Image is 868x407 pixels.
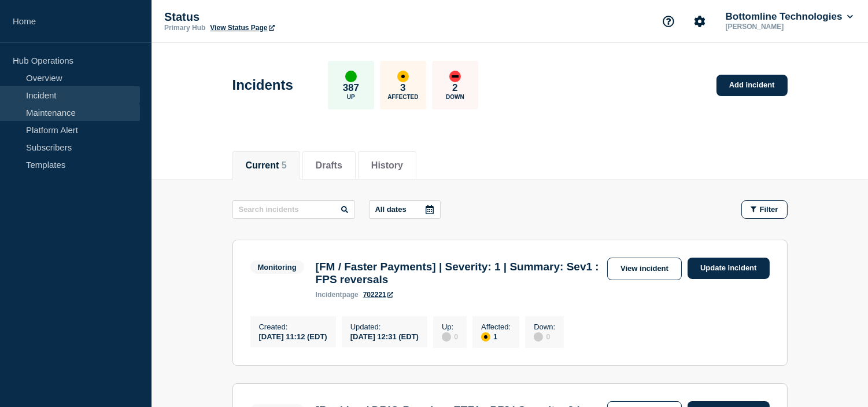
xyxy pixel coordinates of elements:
p: Status [164,10,396,24]
a: View incident [607,258,682,280]
div: up [345,71,357,82]
a: View Status Page [210,24,274,32]
a: 702221 [363,291,393,299]
p: Primary Hub [164,24,205,32]
p: Down [446,94,464,100]
span: 5 [282,160,287,170]
span: incident [316,291,342,299]
div: affected [481,332,490,342]
p: 3 [400,82,405,94]
button: Account settings [688,9,712,34]
h1: Incidents [232,77,293,93]
div: 1 [481,331,511,342]
p: 387 [343,82,359,94]
button: Filter [741,200,788,219]
p: Up : [442,322,458,331]
p: page [316,291,359,299]
h3: [FM / Faster Payments] | Severity: 1 | Summary: Sev1 : FPS reversals [316,261,601,286]
p: Created : [259,322,327,331]
div: 0 [534,331,555,342]
span: Monitoring [250,261,304,274]
button: Bottomline Technologies [723,11,855,23]
a: Add incident [716,75,788,96]
input: Search incidents [232,200,355,219]
button: Drafts [316,160,342,171]
p: Updated : [350,322,419,331]
p: Affected [387,94,418,100]
div: disabled [442,332,451,342]
div: disabled [534,332,543,342]
p: All dates [375,205,407,214]
p: 2 [452,82,457,94]
button: Current 5 [246,160,287,171]
button: History [371,160,403,171]
p: Down : [534,322,555,331]
a: Update incident [688,258,770,279]
p: [PERSON_NAME] [723,23,844,31]
div: affected [397,71,409,82]
button: All dates [369,200,441,219]
span: Filter [760,205,778,214]
div: [DATE] 12:31 (EDT) [350,331,419,341]
p: Affected : [481,322,511,331]
div: down [449,71,461,82]
button: Support [656,9,681,34]
div: [DATE] 11:12 (EDT) [259,331,327,341]
p: Up [347,94,355,100]
div: 0 [442,331,458,342]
